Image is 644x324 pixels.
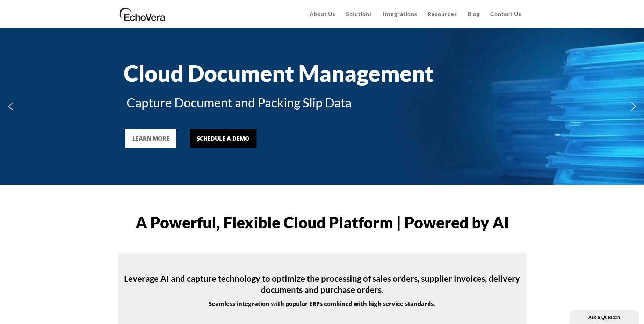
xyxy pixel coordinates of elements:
h4: Leverage AI and capture technology to optimize the processing of sales orders, supplier invoices,... [118,273,527,295]
span: Resources [428,10,457,17]
span: About Us [310,10,335,17]
img: EchoVera [118,5,167,23]
a: LEARN MORE [125,129,176,148]
img: next arrow [628,101,639,112]
div: Cloud Document Management [124,60,515,87]
div: LEARN MORE [132,134,169,143]
strong: Seamless integration with popular ERPs combined with high service standards. [209,300,435,308]
img: previous arrow [5,101,16,112]
div: Schedule a Demo [197,134,249,143]
span: Solutions [346,10,372,17]
iframe: chat widget [569,309,641,324]
span: Integrations [383,10,417,17]
span: Contact Us [490,10,521,17]
h1: A Powerful, Flexible Cloud Platform | Powered by AI [118,214,527,231]
a: Schedule a Demo [190,129,256,148]
span: Blog [468,10,480,17]
div: Capture Document and Packing Slip Data [126,93,518,112]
